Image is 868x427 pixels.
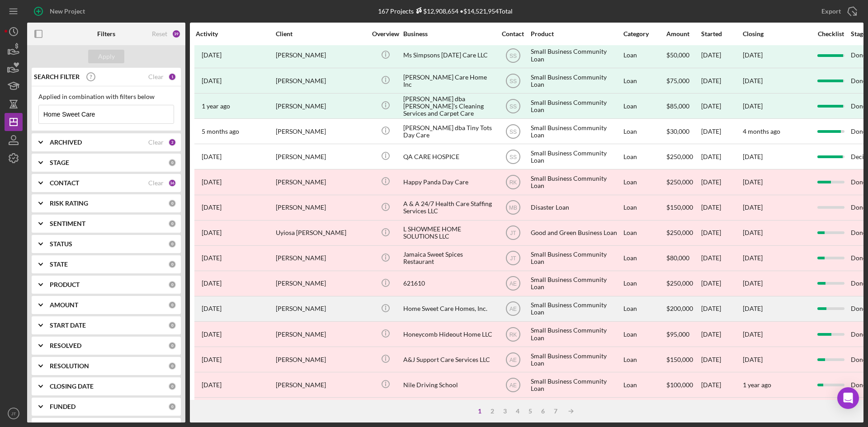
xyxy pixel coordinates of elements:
[531,373,621,397] div: Small Business Community Loan
[509,52,516,59] text: SS
[276,398,366,422] div: [PERSON_NAME]
[531,347,621,371] div: Small Business Community Loan
[743,254,763,262] time: [DATE]
[743,203,763,211] time: [DATE]
[743,330,763,338] time: [DATE]
[168,220,176,228] div: 0
[623,30,665,38] div: Category
[276,94,366,118] div: [PERSON_NAME]
[666,94,700,118] div: $85,000
[701,272,742,296] div: [DATE]
[50,179,79,187] b: CONTACT
[403,94,494,118] div: [PERSON_NAME] dba [PERSON_NAME]'s Cleaning Services and Carpet Care
[276,272,366,296] div: [PERSON_NAME]
[168,362,176,370] div: 0
[403,145,494,169] div: QA CARE HOSPICE
[168,73,176,81] div: 1
[701,196,742,220] div: [DATE]
[486,408,499,415] div: 2
[5,404,23,422] button: JT
[168,382,176,390] div: 0
[743,229,763,236] time: [DATE]
[511,408,524,415] div: 4
[50,2,85,20] div: New Project
[623,297,665,321] div: Loan
[276,196,366,220] div: [PERSON_NAME]
[403,322,494,346] div: Honeycomb Hideout Home LLC
[509,281,516,287] text: AE
[531,246,621,270] div: Small Business Community Loan
[403,119,494,143] div: [PERSON_NAME] dba Tiny Tots Day Care
[509,357,516,363] text: AE
[168,240,176,248] div: 0
[276,145,366,169] div: [PERSON_NAME]
[701,398,742,422] div: [DATE]
[276,246,366,270] div: [PERSON_NAME]
[202,103,230,110] time: 2024-03-06 19:11
[276,30,366,38] div: Client
[202,204,222,211] time: 2022-06-19 05:16
[623,272,665,296] div: Loan
[509,128,516,135] text: SS
[531,94,621,118] div: Small Business Community Loan
[531,43,621,67] div: Small Business Community Loan
[168,403,176,411] div: 0
[202,229,222,236] time: 2025-02-08 14:30
[509,306,516,312] text: AE
[148,73,164,80] div: Clear
[701,297,742,321] div: [DATE]
[701,347,742,371] div: [DATE]
[403,221,494,245] div: L SHOWMEE HOME SOLUTIONS LLC
[701,373,742,397] div: [DATE]
[403,347,494,371] div: A&J Support Care Services LLC
[50,200,88,207] b: RISK RATING
[202,178,222,186] time: 2025-06-06 19:20
[98,50,115,63] div: Apply
[168,342,176,350] div: 0
[549,408,562,415] div: 7
[743,305,763,312] time: [DATE]
[50,362,89,370] b: RESOLUTION
[666,221,700,245] div: $250,000
[34,73,80,80] b: SEARCH FILTER
[666,297,700,321] div: $200,000
[50,139,82,146] b: ARCHIVED
[50,383,94,390] b: CLOSING DATE
[537,408,549,415] div: 6
[509,205,517,211] text: MB
[202,381,222,389] time: 2024-09-11 11:10
[701,322,742,346] div: [DATE]
[701,221,742,245] div: [DATE]
[50,261,68,268] b: STATE
[88,50,124,63] button: Apply
[531,272,621,296] div: Small Business Community Loan
[666,398,700,422] div: $200,000
[623,69,665,93] div: Loan
[152,30,167,38] div: Reset
[168,321,176,329] div: 0
[666,43,700,67] div: $50,000
[276,69,366,93] div: [PERSON_NAME]
[531,221,621,245] div: Good and Green Business Loan
[666,246,700,270] div: $80,000
[276,297,366,321] div: [PERSON_NAME]
[202,128,239,135] time: 2025-04-03 15:27
[202,52,222,59] time: 2023-11-08 22:21
[403,398,494,422] div: [US_STATE] home health care
[509,78,516,84] text: SS
[811,30,850,38] div: Checklist
[276,373,366,397] div: [PERSON_NAME]
[403,297,494,321] div: Home Sweet Care Homes, Inc.
[473,408,486,415] div: 1
[666,373,700,397] div: $100,000
[701,30,742,38] div: Started
[531,297,621,321] div: Small Business Community Loan
[509,154,516,160] text: SS
[168,159,176,167] div: 0
[196,30,275,38] div: Activity
[666,347,700,371] div: $150,000
[50,342,81,349] b: RESOLVED
[701,94,742,118] div: [DATE]
[276,221,366,245] div: Uyiosa [PERSON_NAME]
[202,77,222,84] time: 2023-11-15 22:37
